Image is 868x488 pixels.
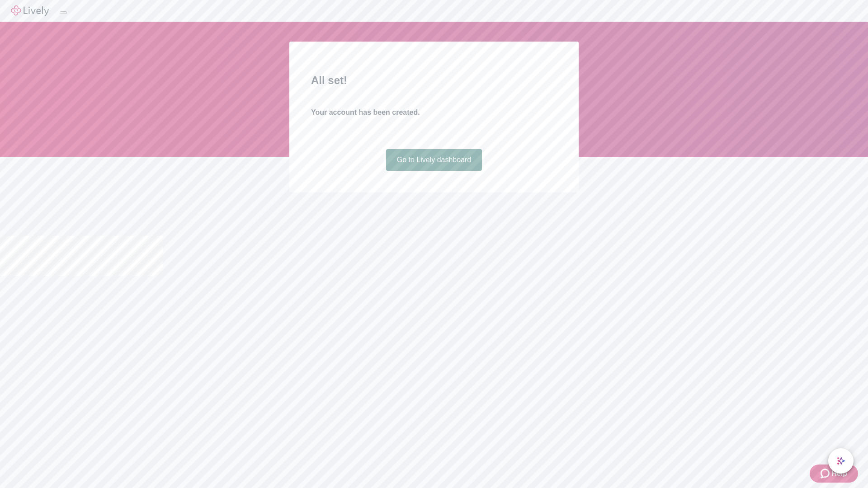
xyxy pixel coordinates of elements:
[810,465,858,483] button: Zendesk support iconHelp
[828,448,854,474] button: chat
[821,468,831,479] svg: Zendesk support icon
[831,468,847,479] span: Help
[11,5,49,16] img: Lively
[311,72,557,89] h2: All set!
[311,107,557,118] h4: Your account has been created.
[60,11,67,14] button: Log out
[386,149,482,171] a: Go to Lively dashboard
[836,456,845,465] svg: Lively AI Assistant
